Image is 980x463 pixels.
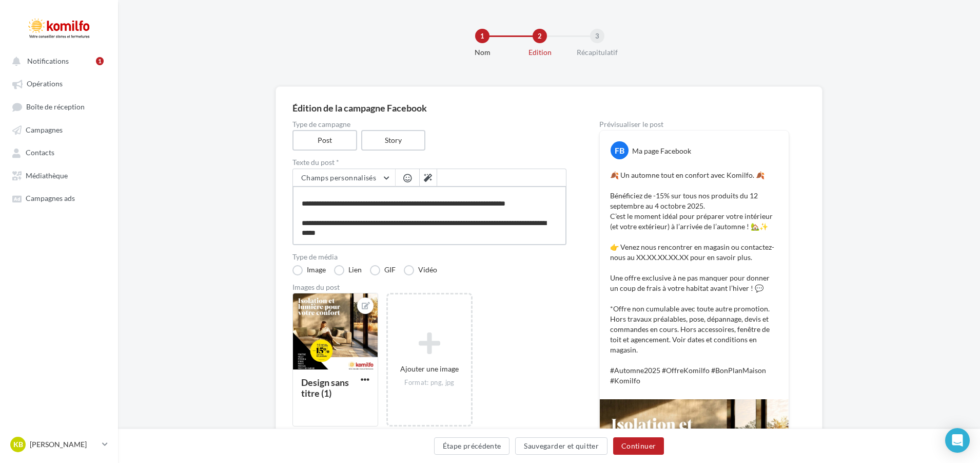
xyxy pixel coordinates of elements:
[6,97,112,116] a: Boîte de réception
[292,159,566,166] label: Texte du post *
[292,265,326,275] label: Image
[26,149,54,157] span: Contacts
[96,57,104,65] div: 1
[475,29,489,43] div: 1
[334,265,362,275] label: Lien
[564,47,630,58] div: Récapitulatif
[292,253,566,261] label: Type de média
[26,194,75,203] span: Campagnes ads
[599,121,789,128] div: Prévisualiser le post
[301,377,349,399] div: Design sans titre (1)
[590,29,604,43] div: 3
[515,437,607,455] button: Sauvegarder et quitter
[26,102,85,111] span: Boîte de réception
[301,173,376,182] span: Champs personnalisés
[292,284,566,291] div: Images du post
[26,125,63,134] span: Campagnes
[449,47,515,58] div: Nom
[27,80,63,88] span: Opérations
[361,130,426,151] label: Story
[30,439,98,450] p: [PERSON_NAME]
[292,130,357,151] label: Post
[611,141,629,159] div: FB
[404,265,437,275] label: Vidéo
[434,437,510,455] button: Étape précédente
[27,57,69,65] span: Notifications
[6,120,112,139] a: Campagnes
[533,29,547,43] div: 2
[6,189,112,207] a: Campagnes ads
[26,171,68,180] span: Médiathèque
[8,435,110,454] a: KB [PERSON_NAME]
[945,428,970,453] div: Open Intercom Messenger
[6,143,112,161] a: Contacts
[507,47,573,58] div: Edition
[370,265,396,275] label: GIF
[6,166,112,184] a: Médiathèque
[292,121,566,128] label: Type de campagne
[613,437,664,455] button: Continuer
[293,169,395,187] button: Champs personnalisés
[632,146,691,156] div: Ma page Facebook
[13,439,23,450] span: KB
[610,170,778,386] p: 🍂 Un automne tout en confort avec Komilfo. 🍂 Bénéficiez de -15% sur tous nos produits du 12 septe...
[6,74,112,92] a: Opérations
[6,51,108,70] button: Notifications 1
[292,103,806,113] div: Édition de la campagne Facebook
